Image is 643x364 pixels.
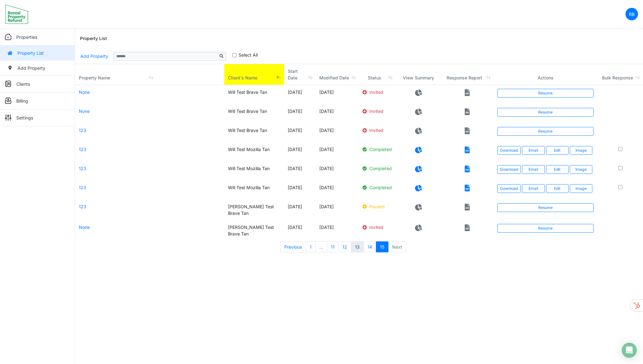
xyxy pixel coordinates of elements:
img: sidemenu_properties.png [5,34,11,40]
p: RB [629,11,635,18]
td: [DATE] [316,200,359,220]
p: Invited [362,89,392,95]
a: Edit [546,184,569,193]
th: Modified Date: activate to sort column ascending [316,64,359,85]
a: Add Property [80,51,109,62]
td: Will Test Mozilla Tan [224,180,284,200]
th: Property Name: activate to sort column ascending [75,64,224,85]
a: None [79,109,90,114]
td: [DATE] [284,200,316,220]
td: [DATE] [284,85,316,104]
td: [PERSON_NAME] Test Brave Tan [224,220,284,241]
a: Resume [497,89,594,98]
button: Email [522,184,544,193]
a: Download [497,146,521,155]
a: Previous [280,241,306,253]
p: Invited [362,127,392,134]
td: [DATE] [316,142,359,161]
td: [PERSON_NAME] Test Brave Tan [224,200,284,220]
p: Billing [16,98,28,104]
a: None [79,225,90,230]
a: Download [497,165,521,174]
td: Will Test Brave Tan [224,85,284,104]
p: Completed [362,184,392,191]
button: Image [570,184,592,193]
button: Email [522,165,544,174]
a: Resume [497,224,594,233]
td: Will Test Brave Tan [224,123,284,142]
th: Bulk Response: activate to sort column ascending [597,64,643,85]
td: [DATE] [316,180,359,200]
p: Paused [362,203,392,210]
a: 11 [327,241,339,253]
a: None [79,89,90,95]
button: Image [570,146,592,155]
label: Select All [239,52,258,58]
h6: Property List [80,36,107,41]
img: sidemenu_billing.png [5,98,11,104]
div: Open Intercom Messenger [622,343,637,358]
th: Actions [494,64,597,85]
th: Client's Name: activate to sort column descending [224,64,284,85]
td: [DATE] [284,104,316,123]
td: [DATE] [316,85,359,104]
td: Will Test Mozilla Tan [224,161,284,180]
td: [DATE] [284,180,316,200]
p: Invited [362,108,392,114]
img: sidemenu_client.png [5,81,11,87]
p: Clients [16,81,30,87]
th: View Summary [396,64,441,85]
a: Edit [546,165,569,174]
td: Will Test Mozilla Tan [224,142,284,161]
th: Start Date: activate to sort column ascending [284,64,316,85]
button: Email [522,146,544,155]
td: [DATE] [284,123,316,142]
a: 123 [79,128,86,133]
th: Status: activate to sort column ascending [359,64,396,85]
td: [DATE] [284,142,316,161]
td: [DATE] [316,123,359,142]
a: 12 [338,241,351,253]
a: 1 [306,241,316,253]
a: 13 [351,241,364,253]
a: 123 [79,166,86,171]
a: Edit [546,146,569,155]
p: Completed [362,165,392,172]
td: [DATE] [316,220,359,241]
a: Download [497,184,521,193]
a: Resume [497,108,594,117]
p: Invited [362,224,392,230]
a: 14 [363,241,376,253]
img: spp logo [5,4,30,24]
img: sidemenu_settings.png [5,114,11,121]
a: 123 [79,204,86,209]
td: [DATE] [316,104,359,123]
td: [DATE] [284,161,316,180]
button: Image [570,165,592,174]
td: Will Test Brave Tan [224,104,284,123]
p: Properties [16,34,37,40]
a: Resume [497,127,594,136]
a: RB [625,8,638,20]
a: 15 [376,241,388,253]
p: Completed [362,146,392,153]
td: [DATE] [284,220,316,241]
a: 123 [79,185,86,190]
a: Resume [497,203,594,212]
td: [DATE] [316,161,359,180]
a: 123 [79,147,86,152]
th: Response Report: activate to sort column ascending [441,64,494,85]
input: Sizing example input [114,52,217,61]
p: Settings [16,114,33,121]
